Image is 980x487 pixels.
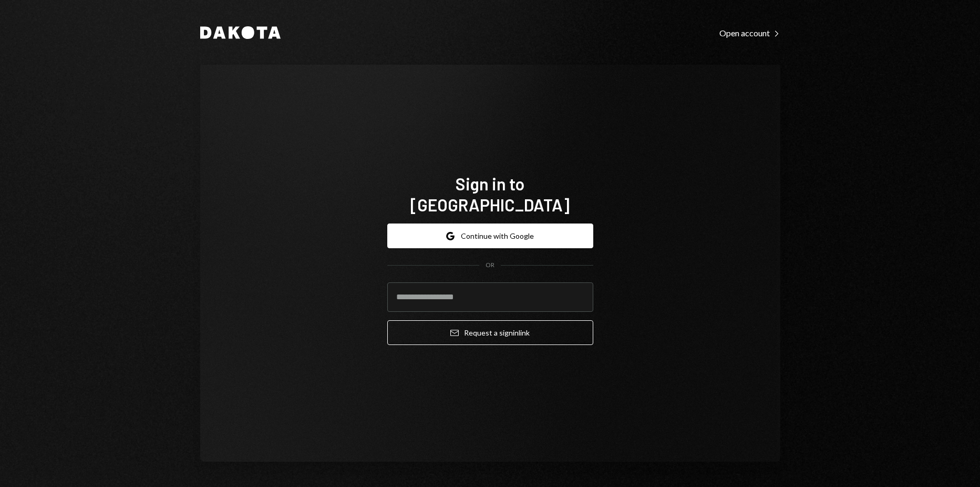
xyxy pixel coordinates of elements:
div: Open account [719,28,780,38]
a: Open account [719,27,780,38]
button: Request a signinlink [387,320,593,345]
button: Continue with Google [387,224,593,248]
h1: Sign in to [GEOGRAPHIC_DATA] [387,173,593,215]
div: OR [486,261,494,270]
